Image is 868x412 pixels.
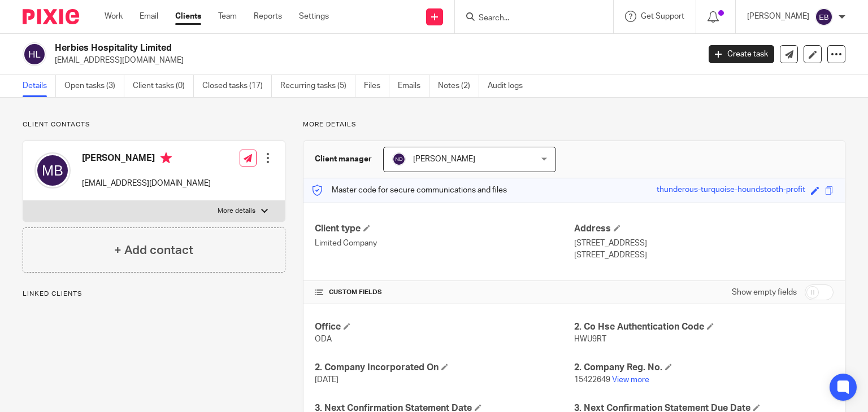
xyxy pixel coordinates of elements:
[364,75,389,97] a: Files
[315,238,574,249] p: Limited Company
[438,75,479,97] a: Notes (2)
[64,75,124,97] a: Open tasks (3)
[82,178,211,189] p: [EMAIL_ADDRESS][DOMAIN_NAME]
[709,45,774,63] a: Create task
[315,223,574,235] h4: Client type
[732,287,797,298] label: Show empty fields
[747,11,809,22] p: [PERSON_NAME]
[815,8,833,26] img: svg%3E
[23,9,79,24] img: Pixie
[202,75,272,97] a: Closed tasks (17)
[413,155,475,163] span: [PERSON_NAME]
[254,11,282,22] a: Reports
[612,376,649,384] a: View more
[574,362,834,374] h4: 2. Company Reg. No.
[299,11,329,22] a: Settings
[23,42,46,66] img: svg%3E
[160,152,172,164] i: Primary
[315,362,574,374] h4: 2. Company Incorporated On
[34,152,71,189] img: svg%3E
[218,11,237,22] a: Team
[574,321,834,333] h4: 2. Co Hse Authentication Code
[315,154,372,165] h3: Client manager
[478,14,579,24] input: Search
[657,184,805,197] div: thunderous-turquoise-houndstooth-profit
[315,335,332,343] span: ODA
[488,75,531,97] a: Audit logs
[82,152,211,166] h4: [PERSON_NAME]
[280,75,355,97] a: Recurring tasks (5)
[398,75,429,97] a: Emails
[140,11,158,22] a: Email
[315,288,574,297] h4: CUSTOM FIELDS
[312,185,507,196] p: Master code for secure communications and files
[55,42,565,54] h2: Herbies Hospitality Limited
[303,120,845,129] p: More details
[133,75,194,97] a: Client tasks (0)
[23,290,285,299] p: Linked clients
[114,242,193,259] h4: + Add contact
[105,11,123,22] a: Work
[574,223,834,235] h4: Address
[218,207,255,216] p: More details
[23,120,285,129] p: Client contacts
[55,55,692,66] p: [EMAIL_ADDRESS][DOMAIN_NAME]
[574,335,606,343] span: HWU9RT
[574,238,834,249] p: [STREET_ADDRESS]
[574,249,834,261] p: [STREET_ADDRESS]
[392,152,406,166] img: svg%3E
[175,11,201,22] a: Clients
[315,321,574,333] h4: Office
[574,376,610,384] span: 15422649
[23,75,56,97] a: Details
[315,376,338,384] span: [DATE]
[641,12,684,20] span: Get Support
